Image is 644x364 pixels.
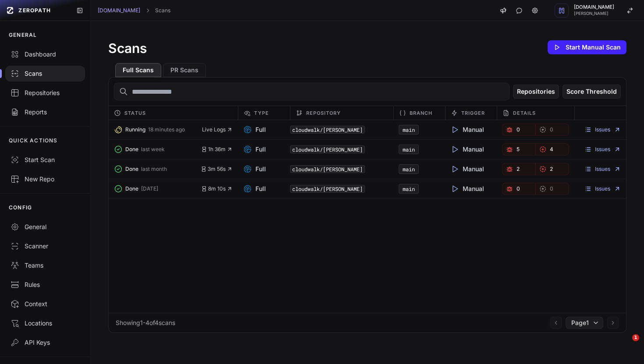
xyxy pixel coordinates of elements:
code: cloudwalk/[PERSON_NAME] [290,185,365,193]
button: Running 18 minutes ago [114,124,202,136]
button: 3m 56s [201,166,233,173]
a: Issues [584,185,621,192]
a: Issues [584,146,621,153]
a: ZEROPATH [4,4,69,18]
button: 8m 10s [201,185,233,192]
p: GENERAL [9,32,37,39]
span: 4 [550,146,553,153]
span: Manual [450,125,484,134]
span: Full [243,125,266,134]
p: QUICK ACTIONS [9,137,58,144]
a: 5 [502,143,536,155]
div: Rules [11,280,80,289]
span: Manual [450,184,484,193]
span: Status [124,108,146,118]
div: API Keys [11,338,80,347]
button: 1h 36m [201,146,233,153]
span: Manual [450,165,484,173]
span: 0 [517,126,520,133]
span: 5 [517,146,520,153]
div: General [11,223,80,231]
a: 2 [502,163,536,175]
a: [DOMAIN_NAME] [98,7,140,14]
span: Branch [410,108,433,118]
span: Page 1 [571,318,589,327]
div: Dashboard [11,50,80,59]
span: 2 [550,166,553,173]
code: cloudwalk/[PERSON_NAME] [290,126,365,134]
span: 0 [517,185,520,192]
a: 2 [535,163,569,175]
span: [DOMAIN_NAME] [574,5,614,10]
div: Locations [11,319,80,328]
a: main [403,146,415,153]
button: Live Logs [202,126,233,133]
span: Full [243,184,266,193]
button: Start Manual Scan [548,40,626,54]
a: main [403,166,415,173]
button: Page1 [566,317,603,329]
button: Done last month [114,163,201,175]
span: Done [125,185,138,192]
span: ZEROPATH [18,7,51,14]
span: Manual [450,145,484,154]
h1: Scans [108,40,147,56]
button: Done [DATE] [114,183,201,195]
a: main [403,126,415,133]
span: 0 [550,126,553,133]
div: Start Scan [11,155,80,164]
button: Done last week [114,143,201,155]
code: cloudwalk/[PERSON_NAME] [290,165,365,173]
nav: breadcrumb [98,7,170,14]
span: Done [125,146,138,153]
button: Repositories [513,85,559,99]
button: PR Scans [163,63,206,77]
a: 4 [535,143,569,155]
span: [PERSON_NAME] [574,11,614,16]
span: 2 [517,166,520,173]
code: cloudwalk/[PERSON_NAME] [290,145,365,153]
div: Showing 1 - 4 of 4 scans [116,318,175,327]
div: Reports [11,108,80,117]
span: last month [141,166,167,173]
span: Details [513,108,536,118]
span: last week [141,146,165,153]
span: 1 [632,334,639,341]
div: Teams [11,261,80,270]
span: 18 minutes ago [148,126,185,133]
span: 0 [550,185,553,192]
button: Full Scans [115,63,161,77]
iframe: Intercom live chat [614,334,635,355]
span: Full [243,145,266,154]
a: Scans [155,7,170,14]
button: Score Threshold [563,85,621,99]
div: Scans [11,69,80,78]
a: 0 [502,183,536,195]
a: 0 [535,124,569,136]
a: 0 [535,183,569,195]
span: Full [243,165,266,173]
a: Issues [584,126,621,133]
span: [DATE] [141,185,158,192]
span: Repository [306,108,341,118]
a: Issues [584,166,621,173]
div: Scanner [11,242,80,251]
a: 0 [502,124,536,136]
span: Type [254,108,269,118]
div: Context [11,300,80,308]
